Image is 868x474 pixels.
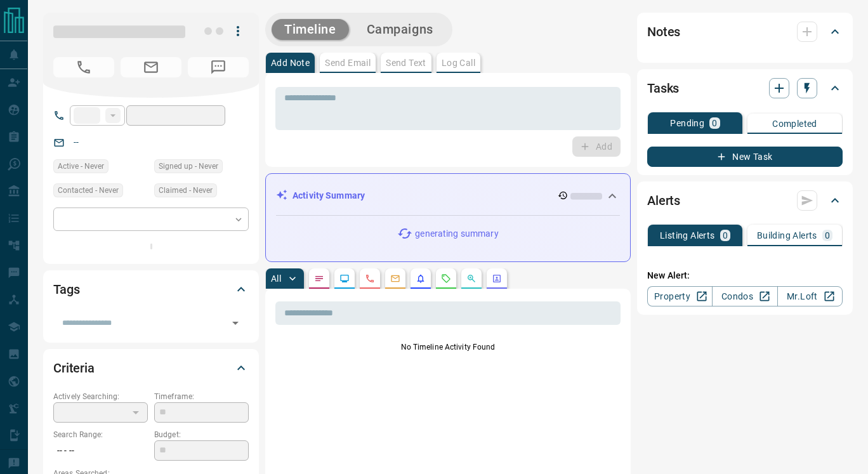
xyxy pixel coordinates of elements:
p: Timeframe: [154,391,249,402]
svg: Agent Actions [492,273,502,284]
div: Tasks [647,73,843,103]
a: -- [74,137,79,147]
p: Building Alerts [757,231,817,240]
h2: Tasks [647,78,679,98]
div: Alerts [647,185,843,216]
p: Actively Searching: [53,391,148,402]
p: Completed [772,119,817,128]
p: No Timeline Activity Found [275,341,621,353]
button: Open [227,314,244,332]
p: 0 [723,231,728,240]
p: Add Note [271,58,310,67]
p: All [271,274,281,283]
a: Condos [712,286,777,306]
h2: Tags [53,279,79,300]
p: generating summary [415,227,498,240]
div: Notes [647,16,843,47]
h2: Criteria [53,358,95,378]
svg: Listing Alerts [416,273,426,284]
p: 0 [825,231,830,240]
p: Budget: [154,429,249,440]
p: Pending [670,119,704,128]
p: 0 [712,119,717,128]
p: New Alert: [647,269,843,282]
svg: Lead Browsing Activity [339,273,350,284]
p: Search Range: [53,429,148,440]
p: Activity Summary [293,189,365,202]
div: Tags [53,274,249,305]
svg: Calls [365,273,375,284]
div: Activity Summary [276,184,620,207]
svg: Notes [314,273,324,284]
h2: Alerts [647,190,680,211]
span: Signed up - Never [159,160,218,173]
a: Mr.Loft [777,286,843,306]
a: Property [647,286,713,306]
span: Contacted - Never [58,184,119,197]
svg: Emails [390,273,400,284]
span: Claimed - Never [159,184,213,197]
svg: Requests [441,273,451,284]
svg: Opportunities [466,273,477,284]
button: Timeline [272,19,349,40]
button: New Task [647,147,843,167]
div: Criteria [53,353,249,383]
p: -- - -- [53,440,148,461]
span: Active - Never [58,160,104,173]
h2: Notes [647,22,680,42]
span: No Number [188,57,249,77]
span: No Number [53,57,114,77]
button: Campaigns [354,19,446,40]
p: Listing Alerts [660,231,715,240]
span: No Email [121,57,181,77]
